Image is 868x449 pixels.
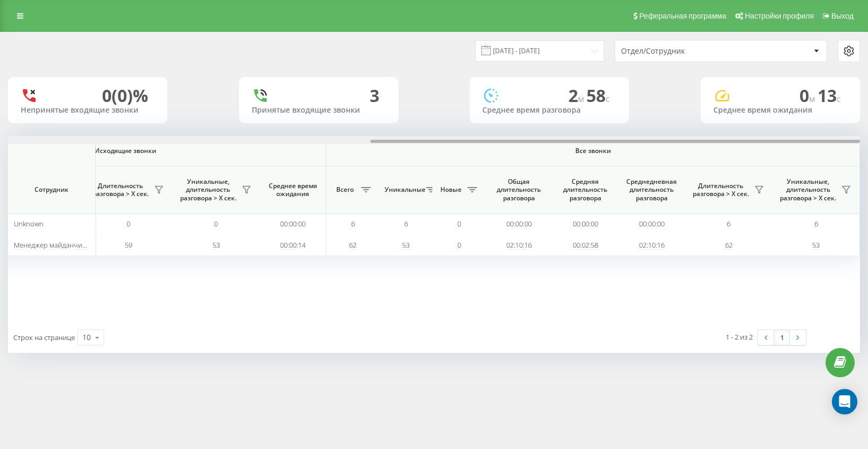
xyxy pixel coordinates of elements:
[82,332,91,343] div: 10
[404,219,408,228] span: 6
[402,240,410,250] span: 53
[493,177,544,202] span: Общая длительность разговора
[457,240,461,250] span: 0
[126,219,130,228] span: 0
[177,177,239,202] span: Уникальные, длительность разговора > Х сек.
[626,177,677,202] span: Среднедневная длительность разговора
[809,93,818,105] span: м
[799,84,818,107] span: 0
[214,219,218,228] span: 0
[438,185,464,194] span: Новые
[618,234,685,255] td: 02:10:16
[837,93,841,105] span: c
[745,12,814,20] span: Настройки профиля
[212,240,220,250] span: 53
[832,389,857,414] div: Open Intercom Messenger
[690,182,751,198] span: Длительность разговора > Х сек.
[13,333,75,342] span: Строк на странице
[621,47,748,56] div: Отдел/Сотрудник
[725,240,733,250] span: 62
[552,234,618,255] td: 00:02:58
[252,106,386,115] div: Принятые входящие звонки
[486,234,552,255] td: 02:10:16
[102,86,148,106] div: 0 (0)%
[713,106,847,115] div: Среднее время ожидания
[831,12,854,20] span: Выход
[457,219,461,228] span: 0
[14,240,90,250] span: Менеджер майданчик II
[606,93,610,105] span: c
[385,185,423,194] span: Уникальные
[260,234,326,255] td: 00:00:14
[486,214,552,234] td: 00:00:00
[21,106,155,115] div: Непринятые входящие звонки
[331,185,358,194] span: Всего
[618,214,685,234] td: 00:00:00
[370,86,379,106] div: 3
[125,240,132,250] span: 59
[90,182,151,198] span: Длительность разговора > Х сек.
[568,84,586,107] span: 2
[726,332,753,342] div: 1 - 2 из 2
[349,240,356,250] span: 62
[812,240,820,250] span: 53
[814,219,818,228] span: 6
[586,84,610,107] span: 58
[639,12,726,20] span: Реферальная программа
[578,93,586,105] span: м
[17,185,86,194] span: Сотрудник
[14,219,44,228] span: Unknown
[727,219,730,228] span: 6
[774,330,790,345] a: 1
[818,84,841,107] span: 13
[778,177,838,202] span: Уникальные, длительность разговора > Х сек.
[268,182,318,198] span: Среднее время ожидания
[482,106,616,115] div: Среднее время разговора
[351,219,355,228] span: 6
[552,214,618,234] td: 00:00:00
[358,147,828,155] span: Все звонки
[260,214,326,234] td: 00:00:00
[560,177,610,202] span: Средняя длительность разговора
